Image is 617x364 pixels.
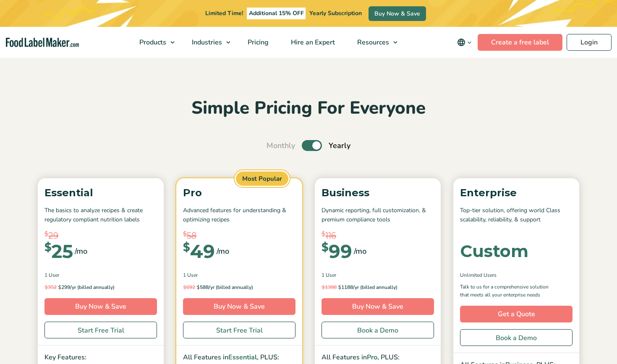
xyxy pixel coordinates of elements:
span: Resources [355,38,390,47]
p: Pro [183,185,295,201]
span: /mo [75,245,87,257]
div: 49 [183,242,215,260]
a: Create a free label [478,34,562,51]
p: Dynamic reporting, full customization, & premium compliance tools [322,206,434,225]
a: Hire an Expert [280,27,344,58]
a: Buy Now & Save [183,298,295,315]
p: 1188/yr (billed annually) [322,283,434,291]
a: Products [128,27,179,58]
p: Enterprise [460,185,573,201]
span: Additional 15% OFF [247,8,306,19]
p: Business [322,185,434,201]
p: Advanced features for understanding & optimizing recipes [183,206,295,225]
a: Resources [346,27,402,58]
span: Pricing [245,38,269,47]
a: Book a Demo [322,322,434,338]
span: $ [183,229,187,239]
span: $ [196,284,200,290]
div: 99 [322,242,352,260]
span: $ [338,284,341,290]
h2: Simple Pricing For Everyone [34,97,583,120]
span: /mo [354,245,366,257]
span: Pro [367,353,377,362]
a: Industries [181,27,235,58]
p: Key Features: [44,352,157,363]
a: Book a Demo [460,329,573,346]
span: $ [322,229,325,239]
span: $ [44,242,52,253]
span: $ [44,284,48,290]
a: Login [567,34,612,51]
span: $ [183,242,190,253]
div: 25 [44,242,73,260]
a: Get a Quote [460,306,573,322]
p: The basics to analyze recipes & create regulatory compliant nutrition labels [44,206,157,225]
span: 58 [187,229,196,242]
a: Buy Now & Save [44,298,157,315]
span: $ [58,284,61,290]
p: All Features in , PLUS: [183,352,295,363]
span: 29 [48,229,58,242]
span: Hire an Expert [288,38,336,47]
del: 352 [44,284,57,291]
a: Start Free Trial [183,322,295,338]
p: All Features in , PLUS: [322,352,434,363]
a: Buy Now & Save [322,298,434,315]
a: Pricing [237,27,278,58]
span: Industries [189,38,223,47]
del: 692 [183,284,195,291]
div: Custom [460,243,528,260]
span: Monthly [267,140,295,151]
span: Yearly Subscription [309,9,362,17]
span: 1 User [183,271,198,279]
p: 299/yr (billed annually) [44,283,157,291]
span: /mo [217,245,229,257]
span: Essential [228,353,257,362]
span: Most Popular [235,170,290,187]
span: $ [322,242,329,253]
span: Yearly [329,140,350,151]
span: 1 User [322,271,336,279]
span: Limited Time! [205,9,243,17]
span: $ [44,229,48,239]
p: Talk to us for a comprehensive solution that meets all your enterprise needs [460,283,557,299]
span: 116 [325,229,336,242]
span: Unlimited Users [460,271,497,279]
label: Toggle [302,140,322,151]
p: Top-tier solution, offering world Class scalability, reliability, & support [460,206,573,225]
span: $ [183,284,186,290]
a: Start Free Trial [44,322,157,338]
del: 1398 [322,284,337,291]
a: Buy Now & Save [369,6,426,21]
p: Essential [44,185,157,201]
span: Products [137,38,167,47]
p: 588/yr (billed annually) [183,283,295,291]
span: $ [322,284,325,290]
span: 1 User [44,271,59,279]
